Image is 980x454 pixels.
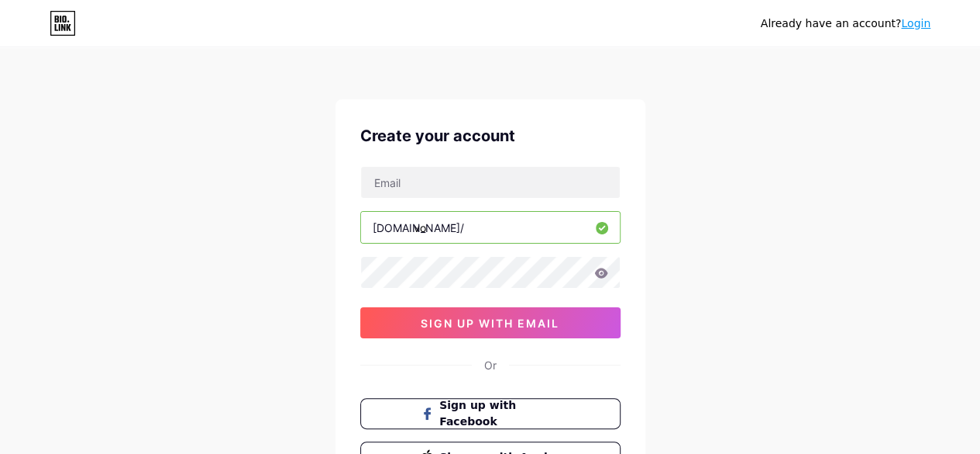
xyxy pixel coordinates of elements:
span: Sign up with Facebook [439,397,559,430]
input: Email [361,167,620,198]
div: Or [484,357,497,373]
a: Login [901,17,930,29]
div: Create your account [360,124,621,147]
span: sign up with email [421,317,559,330]
div: [DOMAIN_NAME]/ [373,220,464,236]
input: username [361,212,620,243]
button: Sign up with Facebook [360,398,621,429]
button: sign up with email [360,307,621,338]
div: Already have an account? [761,16,930,32]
